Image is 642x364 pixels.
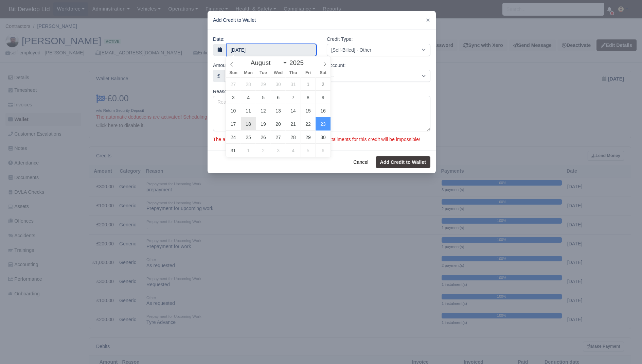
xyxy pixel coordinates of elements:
span: August 7, 2025 [286,91,301,104]
span: September 2, 2025 [256,144,271,157]
div: £ [213,70,225,82]
span: September 3, 2025 [271,144,286,157]
label: Date: [213,35,225,43]
span: August 14, 2025 [286,104,301,117]
button: Cancel [349,156,373,168]
input: 0.00 [224,70,317,82]
span: August 30, 2025 [316,131,331,144]
label: Account: [327,62,345,69]
span: Fri [301,71,316,75]
span: August 9, 2025 [316,91,331,104]
span: August 27, 2025 [271,131,286,144]
span: Thu [286,71,301,75]
label: Credit Type: [327,35,353,43]
span: August 5, 2025 [256,91,271,104]
span: August 8, 2025 [301,91,316,104]
span: August 13, 2025 [271,104,286,117]
iframe: Chat Widget [608,331,642,364]
span: July 29, 2025 [256,77,271,91]
span: July 28, 2025 [241,77,256,91]
span: August 2, 2025 [316,77,331,91]
span: August 22, 2025 [301,117,316,131]
span: August 12, 2025 [256,104,271,117]
span: Sat [316,71,331,75]
span: Mon [241,71,256,75]
span: July 27, 2025 [226,77,241,91]
span: August 31, 2025 [226,144,241,157]
span: August 6, 2025 [271,91,286,104]
span: August 23, 2025 [316,117,331,131]
span: August 29, 2025 [301,131,316,144]
span: Wed [271,71,286,75]
div: Add Credit to Wallet [208,11,436,30]
h6: The automatic deductions are activated! Scheduling installments for this credit will be impossible! [213,137,430,142]
span: August 17, 2025 [226,117,241,131]
label: Reason: [213,88,231,96]
span: August 28, 2025 [286,131,301,144]
span: July 30, 2025 [271,77,286,91]
input: Year [288,59,309,67]
span: Sun [226,71,241,75]
span: August 3, 2025 [226,91,241,104]
span: August 19, 2025 [256,117,271,131]
span: Tue [256,71,271,75]
span: August 20, 2025 [271,117,286,131]
span: September 6, 2025 [316,144,331,157]
button: Add Credit to Wallet [376,156,430,168]
span: August 11, 2025 [241,104,256,117]
span: July 31, 2025 [286,77,301,91]
span: August 26, 2025 [256,131,271,144]
span: August 1, 2025 [301,77,316,91]
span: August 24, 2025 [226,131,241,144]
span: August 15, 2025 [301,104,316,117]
span: August 25, 2025 [241,131,256,144]
span: September 1, 2025 [241,144,256,157]
label: Amount: [213,62,231,69]
span: September 4, 2025 [286,144,301,157]
span: August 16, 2025 [316,104,331,117]
span: September 5, 2025 [301,144,316,157]
span: August 21, 2025 [286,117,301,131]
span: August 4, 2025 [241,91,256,104]
span: August 10, 2025 [226,104,241,117]
span: August 18, 2025 [241,117,256,131]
